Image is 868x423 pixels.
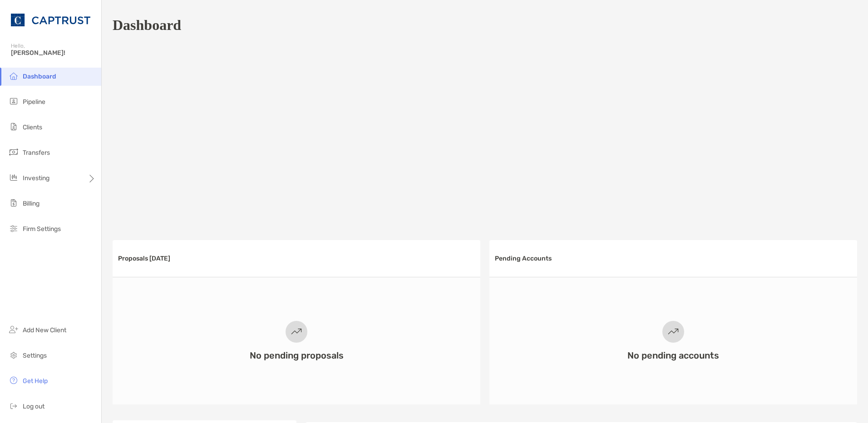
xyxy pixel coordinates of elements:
[8,96,19,107] img: pipeline icon
[8,223,19,234] img: firm-settings icon
[8,400,19,411] img: logout icon
[23,200,39,207] span: Billing
[113,17,181,34] h1: Dashboard
[495,255,552,262] h3: Pending Accounts
[8,121,19,132] img: clients icon
[23,326,66,334] span: Add New Client
[23,98,45,106] span: Pipeline
[8,70,19,81] img: dashboard icon
[627,350,719,361] h3: No pending accounts
[11,49,96,57] span: [PERSON_NAME]!
[23,377,48,385] span: Get Help
[118,255,170,262] h3: Proposals [DATE]
[8,147,19,157] img: transfers icon
[23,73,56,80] span: Dashboard
[23,352,47,359] span: Settings
[8,172,19,183] img: investing icon
[8,349,19,360] img: settings icon
[8,324,19,335] img: add_new_client icon
[8,375,19,386] img: get-help icon
[23,123,42,131] span: Clients
[23,149,50,157] span: Transfers
[23,403,44,410] span: Log out
[250,350,344,361] h3: No pending proposals
[23,225,61,233] span: Firm Settings
[11,4,90,36] img: CAPTRUST Logo
[8,197,19,208] img: billing icon
[23,174,49,182] span: Investing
